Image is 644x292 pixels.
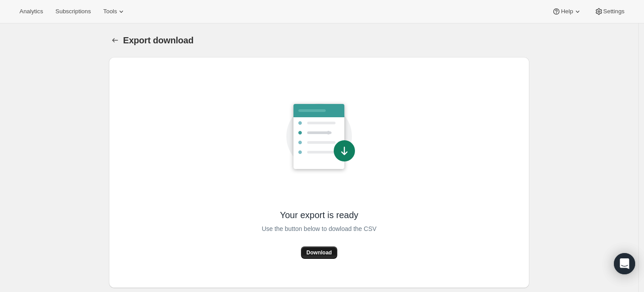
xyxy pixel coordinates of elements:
[14,5,48,18] button: Analytics
[98,5,131,18] button: Tools
[103,8,117,15] span: Tools
[19,8,43,15] span: Analytics
[50,5,96,18] button: Subscriptions
[262,223,376,234] span: Use the button below to dowload the CSV
[589,5,630,18] button: Settings
[109,34,121,46] button: Export download
[280,209,358,221] span: Your export is ready
[123,35,193,45] span: Export download
[614,253,635,274] div: Open Intercom Messenger
[301,246,337,259] button: Download
[306,249,332,256] span: Download
[561,8,573,15] span: Help
[547,5,587,18] button: Help
[603,8,625,15] span: Settings
[55,8,91,15] span: Subscriptions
